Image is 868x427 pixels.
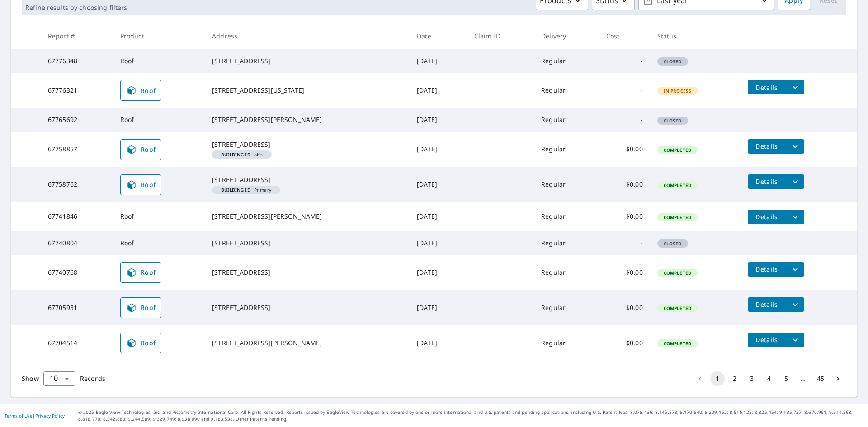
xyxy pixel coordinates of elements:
[5,413,65,418] p: |
[410,108,467,131] td: [DATE]
[113,23,205,49] th: Product
[753,335,780,344] span: Details
[120,297,162,318] a: Roof
[41,290,113,325] td: 67705931
[534,132,599,167] td: Regular
[120,333,162,353] a: Roof
[41,231,113,255] td: 67740804
[205,23,410,49] th: Address
[212,86,402,95] div: [STREET_ADDRESS][US_STATE]
[534,231,599,255] td: Regular
[534,23,599,49] th: Delivery
[748,80,786,94] button: detailsBtn-67776321
[534,325,599,361] td: Regular
[534,73,599,108] td: Regular
[599,23,650,49] th: Cost
[212,56,402,66] div: [STREET_ADDRESS]
[658,147,697,153] span: Completed
[830,371,845,386] button: Go to next page
[658,214,697,221] span: Completed
[41,108,113,131] td: 67765692
[410,132,467,167] td: [DATE]
[762,371,776,386] button: Go to page 4
[599,255,650,290] td: $0.00
[753,142,780,150] span: Details
[796,374,811,383] div: …
[599,49,650,73] td: -
[534,290,599,325] td: Regular
[658,88,697,94] span: In Process
[41,23,113,49] th: Report #
[212,338,402,347] div: [STREET_ADDRESS][PERSON_NAME]
[658,270,697,276] span: Completed
[599,202,650,231] td: $0.00
[43,366,75,391] div: 10
[126,338,156,348] span: Roof
[753,300,780,309] span: Details
[753,265,780,273] span: Details
[534,255,599,290] td: Regular
[534,202,599,231] td: Regular
[748,139,786,154] button: detailsBtn-67758857
[41,202,113,231] td: 67741846
[41,132,113,167] td: 67758857
[410,73,467,108] td: [DATE]
[5,413,33,419] a: Terms of Use
[599,167,650,202] td: $0.00
[658,305,697,311] span: Completed
[779,371,793,386] button: Go to page 5
[41,167,113,202] td: 67758762
[78,409,863,422] p: © 2025 Eagle View Technologies, Inc. and Pictometry International Corp. All Rights Reserved. Repo...
[410,49,467,73] td: [DATE]
[25,4,127,12] p: Refine results by choosing filters
[212,268,402,277] div: [STREET_ADDRESS]
[212,212,402,221] div: [STREET_ADDRESS][PERSON_NAME]
[748,210,786,224] button: detailsBtn-67741846
[599,73,650,108] td: -
[658,240,687,247] span: Closed
[748,333,786,347] button: detailsBtn-67704514
[748,262,786,277] button: detailsBtn-67740768
[658,117,687,124] span: Closed
[221,152,250,157] em: Building ID
[753,177,780,186] span: Details
[786,80,804,94] button: filesDropdownBtn-67776321
[126,302,156,313] span: Roof
[410,255,467,290] td: [DATE]
[599,231,650,255] td: -
[534,49,599,73] td: Regular
[126,179,156,190] span: Roof
[786,174,804,189] button: filesDropdownBtn-67758762
[748,297,786,312] button: detailsBtn-67705931
[599,132,650,167] td: $0.00
[80,374,105,383] span: Records
[410,202,467,231] td: [DATE]
[113,108,205,131] td: Roof
[216,188,277,192] span: Primary
[658,340,697,347] span: Completed
[212,303,402,312] div: [STREET_ADDRESS]
[813,371,828,386] button: Go to page 45
[710,371,725,386] button: page 1
[786,210,804,224] button: filesDropdownBtn-67741846
[658,58,687,65] span: Closed
[599,325,650,361] td: $0.00
[650,23,741,49] th: Status
[216,152,268,157] span: ob's
[41,255,113,290] td: 67740768
[212,140,402,149] div: [STREET_ADDRESS]
[786,333,804,347] button: filesDropdownBtn-67704514
[786,262,804,277] button: filesDropdownBtn-67740768
[410,23,467,49] th: Date
[41,49,113,73] td: 67776348
[658,182,697,188] span: Completed
[212,175,402,184] div: [STREET_ADDRESS]
[221,188,250,192] em: Building ID
[534,167,599,202] td: Regular
[727,371,742,386] button: Go to page 2
[113,202,205,231] td: Roof
[410,167,467,202] td: [DATE]
[120,262,162,283] a: Roof
[692,371,846,386] nav: pagination navigation
[120,80,162,101] a: Roof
